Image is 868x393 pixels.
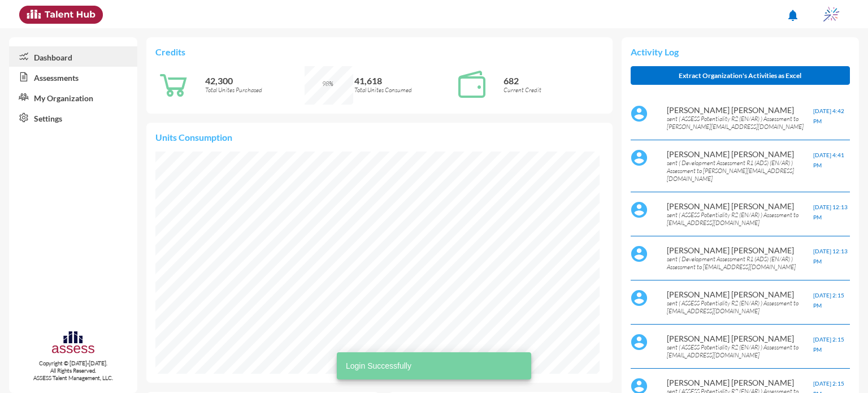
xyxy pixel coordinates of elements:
img: assesscompany-logo.png [51,330,96,357]
span: [DATE] 12:13 PM [813,248,848,265]
p: [PERSON_NAME] [PERSON_NAME] [667,105,813,115]
p: Units Consumption [155,132,604,142]
p: sent ( ASSESS Potentiality R2 (EN/AR) ) Assessment to [EMAIL_ADDRESS][DOMAIN_NAME] [667,343,813,359]
a: My Organization [9,87,137,107]
mat-icon: notifications [786,8,800,22]
img: default%20profile%20image.svg [631,105,648,122]
p: 41,618 [354,75,454,86]
p: [PERSON_NAME] [PERSON_NAME] [667,245,813,255]
p: sent ( ASSESS Potentiality R2 (EN/AR) ) Assessment to [PERSON_NAME][EMAIL_ADDRESS][DOMAIN_NAME] [667,115,813,131]
a: Dashboard [9,46,137,67]
span: [DATE] 12:13 PM [813,204,848,221]
span: [DATE] 4:42 PM [813,107,844,124]
a: Settings [9,107,137,128]
p: Total Unites Purchased [205,86,305,94]
p: [PERSON_NAME] [PERSON_NAME] [667,201,813,211]
img: default%20profile%20image.svg [631,290,648,306]
p: sent ( Development Assessment R1 (ADS) (EN/AR) ) Assessment to [PERSON_NAME][EMAIL_ADDRESS][DOMAI... [667,159,813,183]
p: [PERSON_NAME] [PERSON_NAME] [667,149,813,159]
span: Login Successfully [346,360,411,372]
span: [DATE] 2:15 PM [813,292,844,309]
img: default%20profile%20image.svg [631,149,648,166]
img: default%20profile%20image.svg [631,201,648,218]
p: Total Unites Consumed [354,86,454,94]
span: 98% [322,80,333,88]
p: sent ( ASSESS Potentiality R2 (EN/AR) ) Assessment to [EMAIL_ADDRESS][DOMAIN_NAME] [667,211,813,227]
p: 42,300 [205,75,305,86]
p: [PERSON_NAME] [PERSON_NAME] [667,290,813,299]
span: [DATE] 2:15 PM [813,336,844,353]
img: default%20profile%20image.svg [631,245,648,262]
a: Assessments [9,67,137,87]
p: sent ( Development Assessment R1 (ADS) (EN/AR) ) Assessment to [EMAIL_ADDRESS][DOMAIN_NAME] [667,255,813,271]
p: [PERSON_NAME] [PERSON_NAME] [667,378,813,387]
button: Extract Organization's Activities as Excel [631,66,850,85]
p: 682 [504,75,603,86]
p: Copyright © [DATE]-[DATE]. All Rights Reserved. ASSESS Talent Management, LLC. [9,360,137,382]
p: Activity Log [631,46,850,57]
p: Current Credit [504,86,603,94]
img: default%20profile%20image.svg [631,334,648,351]
p: [PERSON_NAME] [PERSON_NAME] [667,334,813,343]
p: Credits [155,46,604,57]
span: [DATE] 4:41 PM [813,152,844,169]
p: sent ( ASSESS Potentiality R2 (EN/AR) ) Assessment to [EMAIL_ADDRESS][DOMAIN_NAME] [667,299,813,315]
